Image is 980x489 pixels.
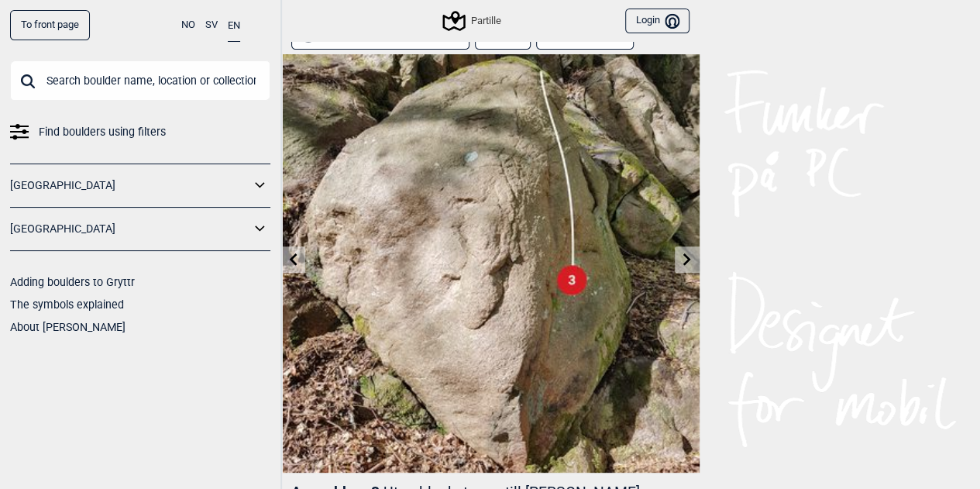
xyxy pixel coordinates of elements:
button: Login [625,9,689,34]
div: Partille [445,12,501,30]
a: [GEOGRAPHIC_DATA] [10,174,250,197]
button: SV [205,10,218,40]
a: The symbols explained [10,298,124,311]
img: Apsnabben [281,54,700,473]
button: EN [228,10,240,42]
span: Find boulders using filters [39,121,166,143]
a: About [PERSON_NAME] [10,321,126,333]
a: To front page [10,10,90,40]
a: Find boulders using filters [10,121,270,143]
button: NO [181,10,195,40]
a: [GEOGRAPHIC_DATA] [10,218,250,240]
input: Search boulder name, location or collection [10,60,270,101]
a: Adding boulders to Gryttr [10,276,135,288]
